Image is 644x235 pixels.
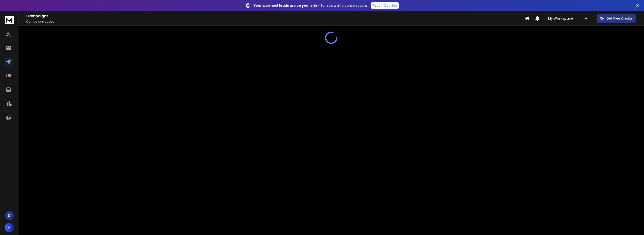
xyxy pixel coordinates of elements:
[26,13,525,19] h1: Campaigns
[254,3,367,8] p: – Turn visits into conversations
[597,14,636,23] button: Get Free Credits
[548,16,575,21] p: My Workspace
[371,2,399,9] a: Reach Out Now
[5,223,14,232] button: A
[606,16,633,21] p: Get Free Credits
[26,20,525,23] p: Campaigns added
[372,3,397,8] p: Reach Out Now
[5,16,14,24] img: logo
[254,3,317,8] strong: Your warmest leads are on your site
